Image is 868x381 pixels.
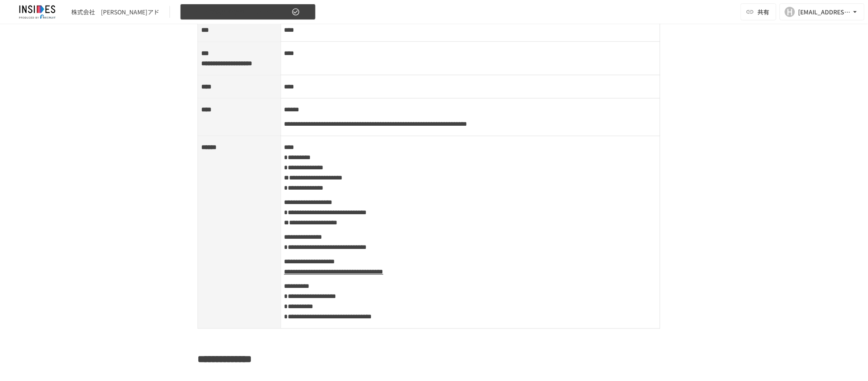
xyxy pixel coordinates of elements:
[71,8,159,17] div: 株式会社 [PERSON_NAME]アド
[798,7,851,17] div: [EMAIL_ADDRESS][DOMAIN_NAME]
[741,3,776,20] button: 共有
[785,7,795,17] div: H
[758,7,770,17] span: 共有
[186,7,290,17] span: インサイズ活用推進ミーティング ～1回目～
[780,3,865,20] button: H[EMAIL_ADDRESS][DOMAIN_NAME]
[180,4,316,20] button: インサイズ活用推進ミーティング ～1回目～
[10,5,64,19] img: JmGSPSkPjKwBq77AtHmwC7bJguQHJlCRQfAXtnx4WuV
